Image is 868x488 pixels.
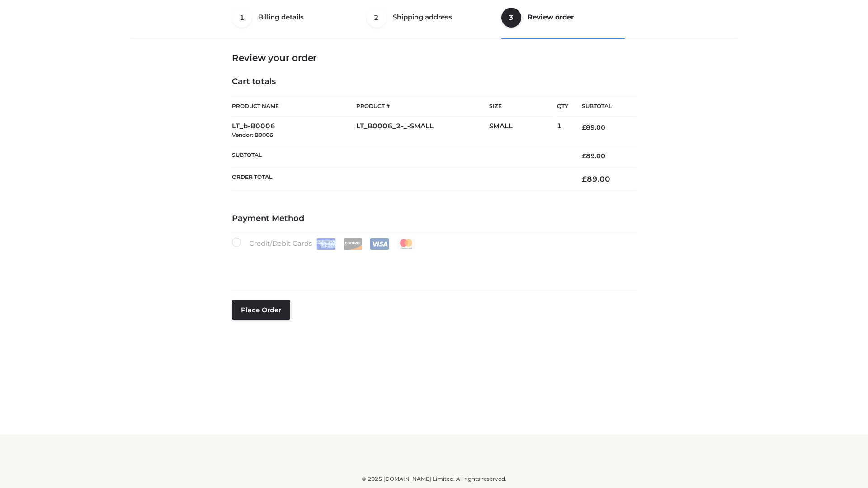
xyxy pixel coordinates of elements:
div: © 2025 [DOMAIN_NAME] Limited. All rights reserved. [134,474,734,483]
th: Qty [557,96,568,117]
h4: Payment Method [232,214,636,224]
td: LT_B0006_2-_-SMALL [356,117,489,145]
img: Discover [343,238,363,250]
span: £ [582,123,586,131]
bdi: 89.00 [582,152,605,160]
td: SMALL [489,117,557,145]
th: Order Total [232,167,568,191]
th: Subtotal [232,145,568,167]
span: £ [582,174,587,183]
th: Product Name [232,96,356,117]
img: Mastercard [396,238,416,250]
td: LT_b-B0006 [232,117,356,145]
button: Place order [232,300,290,320]
h4: Cart totals [232,77,636,87]
span: £ [582,152,586,160]
img: Visa [370,238,389,250]
td: 1 [557,117,568,145]
bdi: 89.00 [582,123,605,131]
img: Amex [316,238,336,250]
iframe: Secure payment input frame [230,248,634,281]
bdi: 89.00 [582,174,610,183]
th: Subtotal [568,96,636,117]
h3: Review your order [232,52,636,63]
label: Credit/Debit Cards [232,238,417,250]
th: Size [489,96,552,117]
th: Product # [356,96,489,117]
small: Vendor: B0006 [232,131,273,138]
